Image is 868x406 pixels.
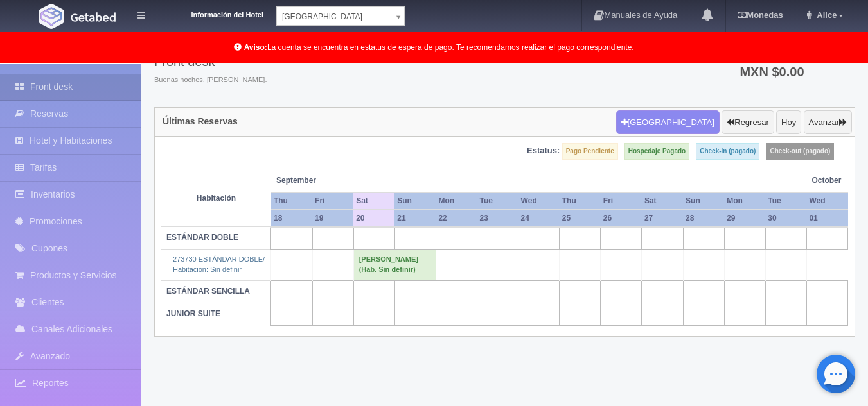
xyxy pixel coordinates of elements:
th: Mon [724,192,765,210]
b: Monedas [738,10,783,20]
button: Regresar [722,110,774,135]
b: Aviso: [244,43,267,52]
dt: Información del Hotel [161,6,263,21]
button: Hoy [776,110,801,135]
th: Fri [312,192,353,210]
b: JUNIOR SUITE [166,309,220,318]
th: Sat [642,192,683,210]
a: 273730 ESTÁNDAR DOBLE/Habitación: Sin definir [173,255,265,273]
th: 23 [477,210,518,227]
button: Avanzar [804,110,852,135]
th: 24 [518,210,560,227]
th: Mon [436,192,477,210]
th: 19 [312,210,353,227]
th: Tue [477,192,518,210]
h3: MXN $0.00 [740,65,844,78]
th: 20 [353,210,394,227]
a: [GEOGRAPHIC_DATA] [276,6,405,26]
th: Wed [518,192,560,210]
th: 27 [642,210,683,227]
th: Thu [271,192,312,210]
label: Pago Pendiente [562,143,618,160]
th: Tue [765,192,806,210]
th: 21 [394,210,436,227]
th: Sun [683,192,724,210]
th: 30 [765,210,806,227]
h4: Últimas Reservas [163,117,238,126]
label: Estatus: [527,145,560,157]
label: Check-out (pagado) [766,143,834,160]
label: Check-in (pagado) [696,143,759,160]
th: Sun [394,192,436,210]
label: Hospedaje Pagado [624,143,689,160]
th: 26 [601,210,642,227]
th: 01 [806,210,847,227]
th: Fri [601,192,642,210]
strong: Habitación [197,194,236,203]
th: Thu [560,192,601,210]
th: 29 [724,210,765,227]
b: ESTÁNDAR DOBLE [166,233,238,242]
img: Getabed [39,4,64,29]
span: [GEOGRAPHIC_DATA] [282,7,387,26]
img: Getabed [71,12,116,22]
span: Buenas noches, [PERSON_NAME]. [154,75,267,85]
th: Sat [353,192,394,210]
th: Wed [806,192,847,210]
button: [GEOGRAPHIC_DATA] [616,110,720,135]
span: September [276,175,348,186]
td: [PERSON_NAME] (Hab. Sin definir) [353,250,436,280]
b: ESTÁNDAR SENCILLA [166,287,250,296]
th: 22 [436,210,477,227]
span: October [811,175,842,186]
th: 18 [271,210,312,227]
span: Alice [813,10,837,20]
th: 25 [560,210,601,227]
th: 28 [683,210,724,227]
